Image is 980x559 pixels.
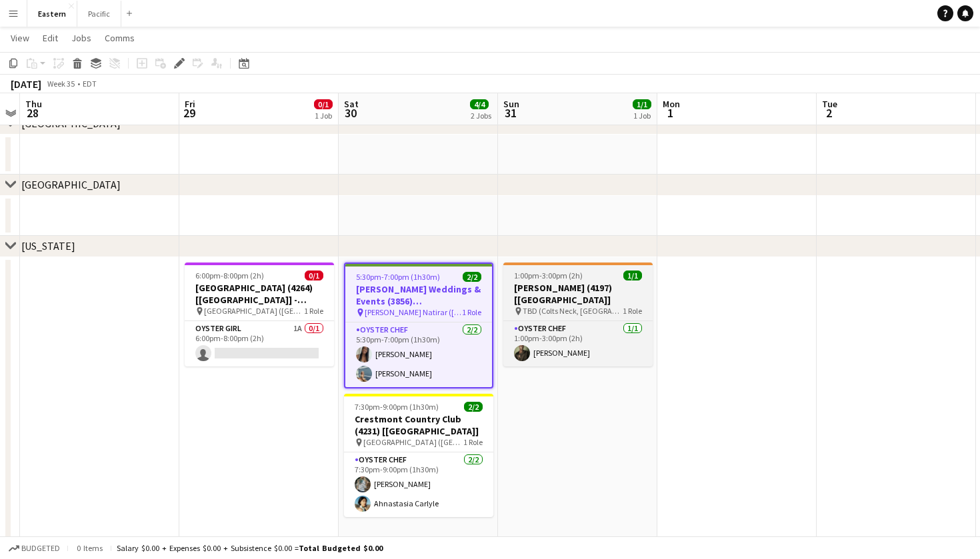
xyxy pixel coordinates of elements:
[344,413,493,437] h3: Crestmont Country Club (4231) [[GEOGRAPHIC_DATA]]
[633,99,651,109] span: 1/1
[344,452,493,517] app-card-role: Oyster Chef2/27:30pm-9:00pm (1h30m)[PERSON_NAME]Ahnastasia Carlyle
[501,105,519,121] span: 31
[23,105,42,121] span: 28
[185,282,334,306] h3: [GEOGRAPHIC_DATA] (4264) [[GEOGRAPHIC_DATA]] - POSTPONED
[345,322,492,387] app-card-role: Oyster Chef2/25:30pm-7:00pm (1h30m)[PERSON_NAME][PERSON_NAME]
[623,306,642,316] span: 1 Role
[71,32,91,44] span: Jobs
[503,98,519,110] span: Sun
[365,307,462,317] span: [PERSON_NAME] Natirar ([GEOGRAPHIC_DATA], [GEOGRAPHIC_DATA])
[663,98,680,110] span: Mon
[462,307,481,317] span: 1 Role
[195,271,264,280] span: 6:00pm-8:00pm (2h)
[344,263,493,388] app-job-card: 5:30pm-7:00pm (1h30m)2/2[PERSON_NAME] Weddings & Events (3856) [[GEOGRAPHIC_DATA]] [PERSON_NAME] ...
[5,29,35,47] a: View
[183,105,195,121] span: 29
[99,29,140,47] a: Comms
[623,271,642,280] span: 1/1
[503,282,653,306] h3: [PERSON_NAME] (4197) [[GEOGRAPHIC_DATA]]
[463,272,481,282] span: 2/2
[185,98,195,110] span: Fri
[66,29,97,47] a: Jobs
[820,105,837,121] span: 2
[105,32,135,44] span: Comms
[503,263,653,366] app-job-card: 1:00pm-3:00pm (2h)1/1[PERSON_NAME] (4197) [[GEOGRAPHIC_DATA]] TBD (Colts Neck, [GEOGRAPHIC_DATA])...
[44,79,77,89] span: Week 35
[185,263,334,366] app-job-card: 6:00pm-8:00pm (2h)0/1[GEOGRAPHIC_DATA] (4264) [[GEOGRAPHIC_DATA]] - POSTPONED [GEOGRAPHIC_DATA] (...
[21,178,121,191] div: [GEOGRAPHIC_DATA]
[345,283,492,307] h3: [PERSON_NAME] Weddings & Events (3856) [[GEOGRAPHIC_DATA]]
[470,99,489,109] span: 4/4
[7,541,62,556] button: Budgeted
[661,105,680,121] span: 1
[503,321,653,366] app-card-role: Oyster Chef1/11:00pm-3:00pm (2h)[PERSON_NAME]
[363,437,463,447] span: [GEOGRAPHIC_DATA] ([GEOGRAPHIC_DATA], [GEOGRAPHIC_DATA])
[73,543,105,553] span: 0 items
[304,306,323,316] span: 1 Role
[355,402,439,412] span: 7:30pm-9:00pm (1h30m)
[471,111,491,121] div: 2 Jobs
[299,543,383,553] span: Total Budgeted $0.00
[344,98,359,110] span: Sat
[463,437,483,447] span: 1 Role
[344,394,493,517] app-job-card: 7:30pm-9:00pm (1h30m)2/2Crestmont Country Club (4231) [[GEOGRAPHIC_DATA]] [GEOGRAPHIC_DATA] ([GEO...
[11,77,41,91] div: [DATE]
[314,99,333,109] span: 0/1
[633,111,651,121] div: 1 Job
[43,32,58,44] span: Edit
[464,402,483,412] span: 2/2
[117,543,383,553] div: Salary $0.00 + Expenses $0.00 + Subsistence $0.00 =
[356,272,440,282] span: 5:30pm-7:00pm (1h30m)
[21,544,60,553] span: Budgeted
[514,271,583,280] span: 1:00pm-3:00pm (2h)
[83,79,97,89] div: EDT
[25,98,42,110] span: Thu
[204,306,304,316] span: [GEOGRAPHIC_DATA] ([GEOGRAPHIC_DATA], [GEOGRAPHIC_DATA])
[11,32,29,44] span: View
[21,239,75,253] div: [US_STATE]
[342,105,359,121] span: 30
[185,321,334,366] app-card-role: Oyster Girl1A0/16:00pm-8:00pm (2h)
[305,271,323,280] span: 0/1
[77,1,121,27] button: Pacific
[315,111,332,121] div: 1 Job
[27,1,77,27] button: Eastern
[523,306,623,316] span: TBD (Colts Neck, [GEOGRAPHIC_DATA])
[822,98,837,110] span: Tue
[37,29,63,47] a: Edit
